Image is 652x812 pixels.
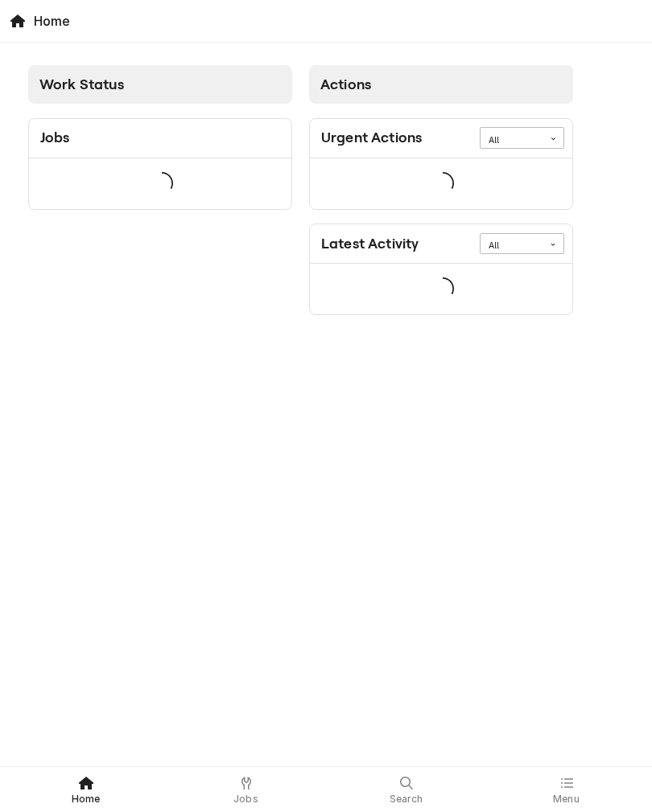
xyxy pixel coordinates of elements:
[72,793,101,806] span: Home
[310,119,572,158] div: Card Header
[310,264,572,314] div: Card Data
[28,65,292,104] div: Card Column Header
[151,166,173,200] span: Loading...
[431,166,454,200] span: Loading...
[29,119,291,158] div: Card Header
[327,770,485,809] a: Search
[233,793,258,806] span: Jobs
[320,76,371,92] span: Actions
[40,127,70,149] div: Card Title
[487,770,646,809] a: Menu
[321,127,422,149] div: Card Title
[431,273,454,306] span: Loading...
[167,770,325,809] a: Jobs
[480,127,564,148] div: Card Data Filter Control
[20,57,301,324] div: Card Column: Work Status
[309,118,573,210] div: Card: Urgent Actions
[301,57,582,324] div: Card Column: Actions
[390,793,423,806] span: Search
[489,134,535,147] div: All
[309,104,573,315] div: Card Column Content
[309,65,573,104] div: Card Column Header
[28,104,292,273] div: Card Column Content
[321,233,419,255] div: Card Title
[553,793,580,806] span: Menu
[480,233,564,254] div: Card Data Filter Control
[309,224,573,315] div: Card: Latest Activity
[39,76,124,92] span: Work Status
[310,158,572,209] div: Card Data
[310,224,572,264] div: Card Header
[28,118,292,210] div: Card: Jobs
[6,770,165,809] a: Home
[29,158,291,209] div: Card Data
[489,240,535,252] div: All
